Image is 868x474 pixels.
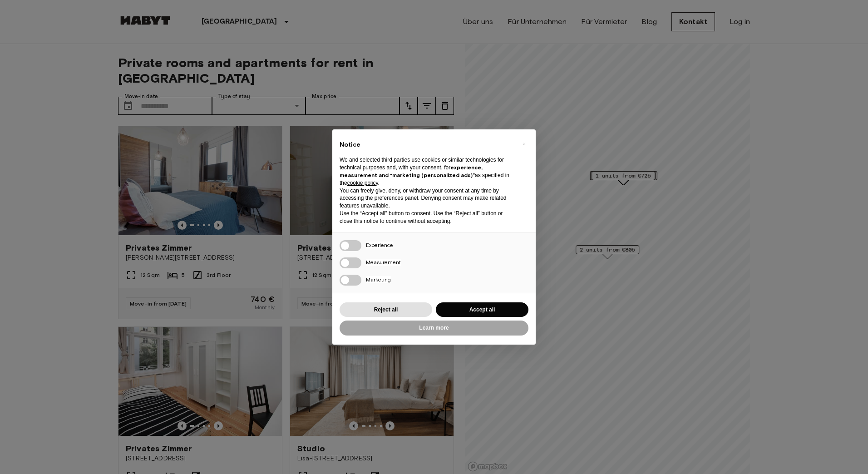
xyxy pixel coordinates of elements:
[366,242,393,248] span: Experience
[517,137,531,151] button: Close this notice
[523,138,526,149] span: ×
[340,140,514,149] h2: Notice
[340,187,514,210] p: You can freely give, deny, or withdraw your consent at any time by accessing the preferences pane...
[366,276,391,283] span: Marketing
[436,302,528,317] button: Accept all
[340,321,528,336] button: Learn more
[340,164,483,178] strong: experience, measurement and “marketing (personalized ads)”
[340,302,432,317] button: Reject all
[347,180,378,186] a: cookie policy
[366,259,401,266] span: Measurement
[340,156,514,187] p: We and selected third parties use cookies or similar technologies for technical purposes and, wit...
[340,210,514,225] p: Use the “Accept all” button to consent. Use the “Reject all” button or close this notice to conti...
